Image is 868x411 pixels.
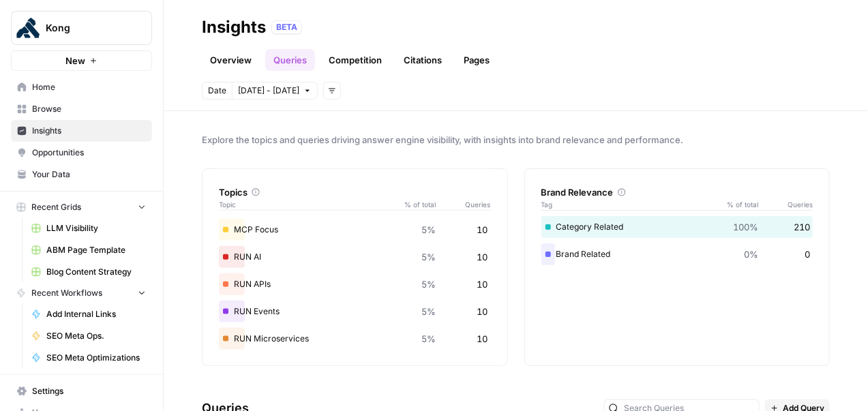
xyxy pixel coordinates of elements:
span: 100% [733,220,758,234]
span: Opportunities [32,147,146,159]
a: Your Data [11,164,152,185]
div: RUN APIs [219,273,491,295]
span: Explore the topics and queries driving answer engine visibility, with insights into brand relevan... [202,133,830,147]
span: Queries [758,199,813,210]
span: 210 [794,220,810,234]
span: 10 [477,223,488,237]
span: Home [32,81,146,93]
span: 5% [422,332,436,346]
div: RUN Microservices [219,328,491,350]
a: Blog Content Strategy [25,261,152,283]
div: RUN AI [219,246,491,268]
span: Date [208,85,226,97]
button: Recent Workflows [11,283,152,303]
span: 10 [477,332,488,346]
span: Browse [32,103,146,115]
span: Topic [219,199,395,210]
a: Citations [395,49,450,71]
a: Add Internal Links [25,303,152,325]
span: 10 [477,305,488,318]
span: % of total [395,199,436,210]
a: Queries [265,49,315,71]
div: Insights [202,16,266,38]
span: 5% [422,277,436,291]
button: [DATE] - [DATE] [232,82,318,100]
span: Recent Grids [31,201,81,213]
div: RUN Events [219,301,491,322]
a: Pages [455,49,498,71]
span: [DATE] - [DATE] [238,85,299,97]
span: Add Internal Links [46,308,146,320]
a: Insights [11,120,152,142]
span: Settings [32,385,146,397]
a: Overview [202,49,260,71]
span: 10 [477,250,488,264]
button: New [11,50,152,71]
span: Kong [46,21,128,35]
span: 5% [422,223,436,237]
span: Your Data [32,168,146,181]
a: Home [11,76,152,98]
div: Category Related [541,216,813,238]
a: Browse [11,98,152,120]
span: Tag [541,199,718,210]
a: ABM Page Template [25,239,152,261]
a: SEO Meta Optimizations [25,347,152,369]
img: Kong Logo [16,16,40,40]
span: LLM Visibility [46,222,146,234]
div: Topics [219,185,491,199]
a: LLM Visibility [25,217,152,239]
span: Blog Content Strategy [46,266,146,278]
a: SEO Meta Ops. [25,325,152,347]
div: Brand Related [541,243,813,265]
span: Insights [32,125,146,137]
a: Opportunities [11,142,152,164]
span: New [65,54,85,67]
button: Recent Grids [11,197,152,217]
div: Brand Relevance [541,185,813,199]
button: Workspace: Kong [11,11,152,45]
span: SEO Meta Ops. [46,330,146,342]
span: 5% [422,250,436,264]
span: 5% [422,305,436,318]
span: 10 [477,277,488,291]
span: ABM Page Template [46,244,146,256]
span: % of total [717,199,758,210]
span: Queries [436,199,491,210]
a: Settings [11,380,152,402]
span: 0 [805,247,810,261]
span: 0% [744,247,758,261]
span: SEO Meta Optimizations [46,352,146,364]
div: MCP Focus [219,219,491,241]
a: Competition [320,49,390,71]
span: Recent Workflows [31,287,102,299]
div: BETA [271,20,302,34]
